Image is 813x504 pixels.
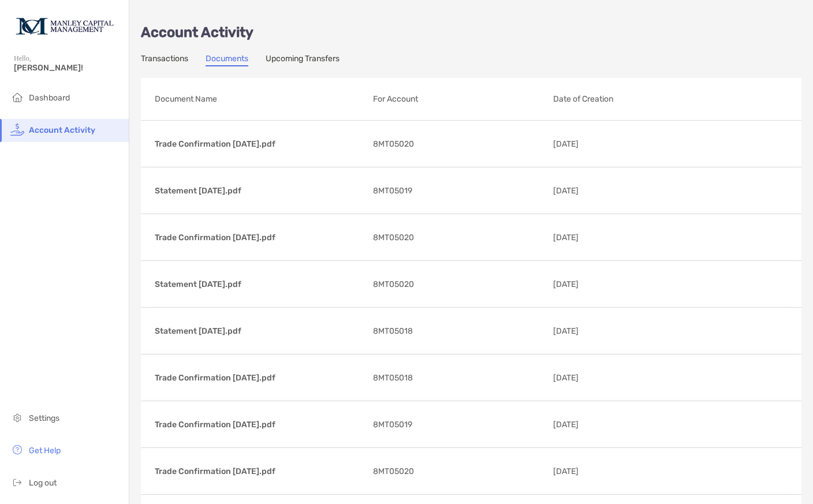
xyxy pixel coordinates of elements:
[29,93,70,103] span: Dashboard
[553,324,648,338] p: [DATE]
[373,464,414,479] span: 8MT05020
[155,92,364,106] p: Document Name
[553,184,648,198] p: [DATE]
[553,92,743,106] p: Date of Creation
[553,277,648,292] p: [DATE]
[155,464,364,479] p: Trade Confirmation [DATE].pdf
[141,25,801,40] p: Account Activity
[373,277,414,292] span: 8MT05020
[373,184,412,198] span: 8MT05019
[10,122,24,136] img: activity icon
[29,125,95,135] span: Account Activity
[155,417,364,432] p: Trade Confirmation [DATE].pdf
[10,410,24,424] img: settings icon
[155,277,364,292] p: Statement [DATE].pdf
[373,137,414,151] span: 8MT05020
[553,464,648,479] p: [DATE]
[141,54,188,66] a: Transactions
[155,230,364,245] p: Trade Confirmation [DATE].pdf
[155,137,364,151] p: Trade Confirmation [DATE].pdf
[373,371,413,385] span: 8MT05018
[373,230,414,245] span: 8MT05020
[14,5,115,46] img: Zoe Logo
[14,63,122,73] span: [PERSON_NAME]!
[206,54,248,66] a: Documents
[553,230,648,245] p: [DATE]
[373,324,413,338] span: 8MT05018
[155,371,364,385] p: Trade Confirmation [DATE].pdf
[29,446,61,456] span: Get Help
[10,90,24,104] img: household icon
[29,478,57,488] span: Log out
[155,324,364,338] p: Statement [DATE].pdf
[29,413,59,423] span: Settings
[553,417,648,432] p: [DATE]
[553,137,648,151] p: [DATE]
[266,54,340,66] a: Upcoming Transfers
[10,475,24,489] img: logout icon
[373,92,544,106] p: For Account
[553,371,648,385] p: [DATE]
[155,184,364,198] p: Statement [DATE].pdf
[373,417,412,432] span: 8MT05019
[10,443,24,457] img: get-help icon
